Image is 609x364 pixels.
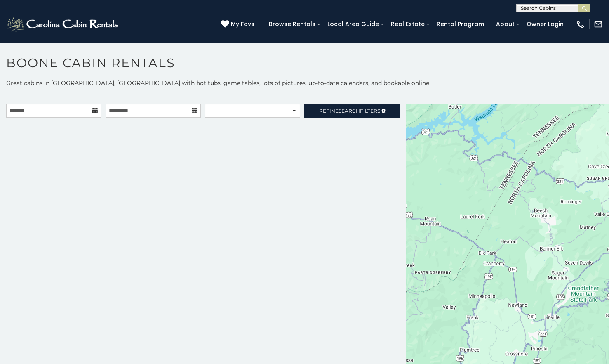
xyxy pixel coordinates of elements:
[433,18,488,31] a: Rental Program
[319,108,380,114] span: Refine Filters
[221,20,256,29] a: My Favs
[231,20,254,28] span: My Favs
[339,108,360,114] span: Search
[576,20,585,29] img: phone-regular-white.png
[323,18,383,31] a: Local Area Guide
[265,18,320,31] a: Browse Rentals
[522,18,568,31] a: Owner Login
[492,18,519,31] a: About
[6,16,120,33] img: White-1-2.png
[304,104,400,118] a: RefineSearchFilters
[594,20,603,29] img: mail-regular-white.png
[387,18,429,31] a: Real Estate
